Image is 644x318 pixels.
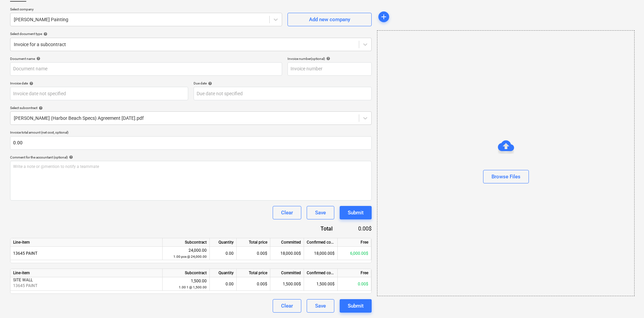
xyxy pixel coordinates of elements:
[338,238,371,247] div: Free
[237,247,270,260] div: 0.00$
[340,299,372,313] button: Submit
[13,251,37,256] span: 13645 PAINT
[10,155,372,160] div: Comment for the accountant (optional)
[210,238,237,247] div: Quantity
[287,13,372,26] button: Add new company
[28,81,33,85] span: help
[338,269,371,277] div: Free
[304,247,338,260] div: 18,000.00$
[10,136,372,150] input: Invoice total amount (net cost, optional)
[284,225,343,233] div: Total
[315,208,326,217] div: Save
[10,87,188,100] input: Invoice date not specified
[610,286,644,318] iframe: Chat Widget
[173,255,207,258] small: 1.00 pcs @ 24,000.00
[304,269,338,277] div: Confirmed costs
[270,269,304,277] div: Committed
[340,206,372,219] button: Submit
[270,247,304,260] div: 18,000.00$
[10,7,282,13] p: Select company
[68,155,73,159] span: help
[315,302,326,310] div: Save
[348,208,364,217] div: Submit
[194,87,372,100] input: Due date not specified
[273,206,301,219] button: Clear
[237,269,270,277] div: Total price
[273,299,301,313] button: Clear
[163,269,210,277] div: Subcontract
[270,277,304,291] div: 1,500.00$
[287,62,372,76] input: Invoice number
[42,32,47,36] span: help
[165,247,207,260] div: 24,000.00
[210,269,237,277] div: Quantity
[165,278,207,290] div: 1,500.00
[348,302,364,310] div: Submit
[10,269,163,277] div: Line-item
[10,81,188,85] div: Invoice date
[237,277,270,291] div: 0.00$
[13,278,33,282] span: SITE WALL
[212,277,234,291] div: 0.00
[10,130,372,136] p: Invoice total amount (net cost, optional)
[10,32,372,36] div: Select document type
[325,57,330,61] span: help
[343,225,372,233] div: 0.00$
[281,208,293,217] div: Clear
[338,247,371,260] div: 6,000.00$
[307,206,334,219] button: Save
[338,277,371,291] div: 0.00$
[377,30,635,296] div: Browse Files
[380,13,388,21] span: add
[35,57,40,61] span: help
[10,238,163,247] div: Line-item
[237,238,270,247] div: Total price
[10,106,372,110] div: Select subcontract
[307,299,334,313] button: Save
[10,57,282,61] div: Document name
[10,62,282,76] input: Document name
[304,277,338,291] div: 1,500.00$
[483,170,529,183] button: Browse Files
[194,81,372,85] div: Due date
[207,81,212,85] span: help
[492,172,520,181] div: Browse Files
[304,238,338,247] div: Confirmed costs
[287,57,372,61] div: Invoice number (optional)
[37,106,43,110] span: help
[212,247,234,260] div: 0.00
[163,238,210,247] div: Subcontract
[309,15,350,24] div: Add new company
[281,302,293,310] div: Clear
[13,283,37,288] span: 13645 PAINT
[179,285,207,289] small: 1.00 1 @ 1,500.00
[270,238,304,247] div: Committed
